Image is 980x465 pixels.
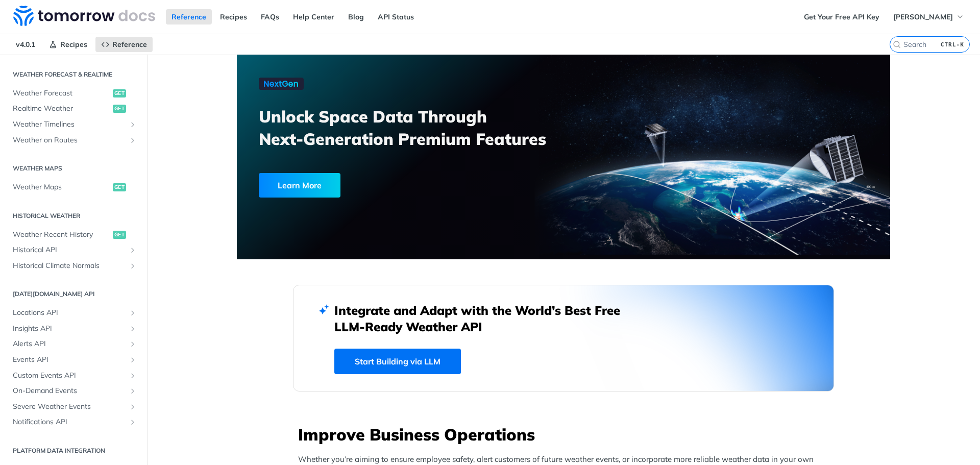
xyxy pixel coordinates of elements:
a: Weather Mapsget [8,180,139,195]
a: Historical APIShow subpages for Historical API [8,242,139,258]
span: get [113,105,126,113]
img: NextGen [259,78,304,90]
span: Weather Forecast [13,88,110,99]
span: [PERSON_NAME] [893,12,953,21]
span: get [113,89,126,97]
button: Show subpages for Historical Climate Normals [129,262,137,270]
a: Get Your Free API Key [798,9,885,25]
a: Start Building via LLM [334,349,461,374]
a: Reference [95,37,153,52]
a: Locations APIShow subpages for Locations API [8,305,139,321]
h2: Integrate and Adapt with the World’s Best Free LLM-Ready Weather API [334,302,635,335]
a: Severe Weather EventsShow subpages for Severe Weather Events [8,399,139,414]
a: Weather Forecastget [8,86,139,101]
button: Show subpages for Insights API [129,325,137,333]
span: get [113,231,126,239]
a: Learn More [259,173,511,198]
span: Severe Weather Events [13,402,126,412]
a: Reference [166,9,212,25]
span: Notifications API [13,417,126,427]
span: Locations API [13,308,126,318]
a: Notifications APIShow subpages for Notifications API [8,414,139,430]
span: On-Demand Events [13,386,126,396]
h3: Unlock Space Data Through Next-Generation Premium Features [259,105,575,150]
span: v4.0.1 [10,37,41,52]
span: get [113,183,126,191]
img: Tomorrow.io Weather API Docs [13,6,155,26]
span: Events API [13,355,126,365]
a: Alerts APIShow subpages for Alerts API [8,336,139,352]
span: Alerts API [13,339,126,349]
button: Show subpages for Custom Events API [129,372,137,380]
span: Recipes [60,40,87,49]
a: Weather TimelinesShow subpages for Weather Timelines [8,117,139,132]
span: Historical API [13,245,126,255]
a: Events APIShow subpages for Events API [8,352,139,368]
button: Show subpages for Historical API [129,246,137,254]
a: Weather Recent Historyget [8,227,139,242]
span: Weather Timelines [13,119,126,130]
button: Show subpages for Severe Weather Events [129,403,137,411]
span: Weather Recent History [13,230,110,240]
span: Weather on Routes [13,135,126,145]
h2: Historical Weather [8,211,139,221]
span: Custom Events API [13,371,126,381]
a: Recipes [214,9,253,25]
a: Weather on RoutesShow subpages for Weather on Routes [8,133,139,148]
span: Weather Maps [13,182,110,192]
a: On-Demand EventsShow subpages for On-Demand Events [8,383,139,399]
span: Historical Climate Normals [13,261,126,271]
button: [PERSON_NAME] [888,9,970,25]
button: Show subpages for Weather Timelines [129,120,137,129]
svg: Search [893,40,901,48]
a: Realtime Weatherget [8,101,139,116]
span: Reference [112,40,147,49]
a: Insights APIShow subpages for Insights API [8,321,139,336]
h2: Weather Maps [8,164,139,173]
a: Historical Climate NormalsShow subpages for Historical Climate Normals [8,258,139,274]
span: Realtime Weather [13,104,110,114]
a: Recipes [43,37,93,52]
button: Show subpages for Alerts API [129,340,137,348]
a: Help Center [287,9,340,25]
a: Custom Events APIShow subpages for Custom Events API [8,368,139,383]
h2: Weather Forecast & realtime [8,70,139,79]
a: Blog [342,9,370,25]
button: Show subpages for On-Demand Events [129,387,137,395]
button: Show subpages for Events API [129,356,137,364]
div: Learn More [259,173,340,198]
button: Show subpages for Notifications API [129,418,137,426]
h2: [DATE][DOMAIN_NAME] API [8,289,139,299]
h2: Platform DATA integration [8,446,139,455]
button: Show subpages for Weather on Routes [129,136,137,144]
kbd: CTRL-K [938,39,967,50]
span: Insights API [13,324,126,334]
a: FAQs [255,9,285,25]
a: API Status [372,9,420,25]
h3: Improve Business Operations [298,423,834,446]
button: Show subpages for Locations API [129,309,137,317]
